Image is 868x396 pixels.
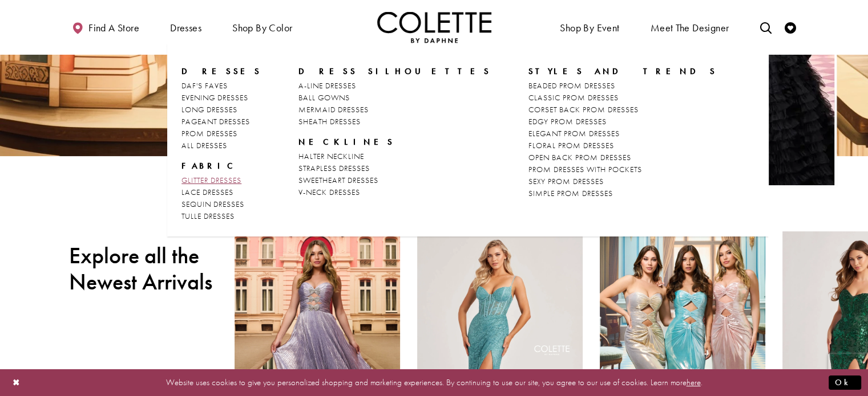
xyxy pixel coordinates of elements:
[229,11,295,43] span: Shop by color
[298,92,350,103] span: BALL GOWNS
[651,22,729,34] span: Meet the designer
[298,151,364,161] span: HALTER NECKLINE
[298,66,491,77] span: DRESS SILHOUETTES
[528,164,642,174] span: PROM DRESSES WITH POCKETS
[181,80,261,92] a: DAF'S FAVES
[528,80,615,91] span: BEADED PROM DRESSES
[298,136,394,148] span: NECKLINES
[181,210,261,222] a: TULLE DRESSES
[298,136,491,148] span: NECKLINES
[7,373,26,393] button: Close Dialog
[648,11,732,43] a: Meet the designer
[181,174,261,186] a: GLITTER DRESSES
[298,162,491,174] a: STRAPLESS DRESSES
[181,187,233,197] span: LACE DRESSES
[528,128,717,140] a: ELEGANT PROM DRESSES
[181,66,261,77] span: Dresses
[298,104,369,115] span: MERMAID DRESSES
[528,92,619,103] span: CLASSIC PROM DRESSES
[181,198,261,210] a: SEQUIN DRESSES
[181,140,261,152] a: ALL DRESSES
[298,186,491,198] a: V-NECK DRESSES
[528,188,613,198] span: SIMPLE PROM DRESSES
[528,92,717,104] a: CLASSIC PROM DRESSES
[377,11,491,43] a: Visit Home Page
[528,104,639,115] span: CORSET BACK PROM DRESSES
[88,22,139,34] span: Find a store
[528,116,607,126] span: EDGY PROM DRESSES
[298,116,361,126] span: SHEATH DRESSES
[528,80,717,92] a: BEADED PROM DRESSES
[69,243,217,295] h2: Explore all the Newest Arrivals
[170,22,201,34] span: Dresses
[687,377,701,388] a: here
[528,104,717,116] a: CORSET BACK PROM DRESSES
[560,22,619,34] span: Shop By Event
[298,163,370,173] span: STRAPLESS DRESSES
[181,92,248,103] span: EVENING DRESSES
[181,128,261,140] a: PROM DRESSES
[181,199,244,209] span: SEQUIN DRESSES
[557,11,622,43] span: Shop By Event
[298,187,360,197] span: V-NECK DRESSES
[181,104,237,115] span: LONG DRESSES
[69,11,142,43] a: Find a store
[181,128,237,138] span: PROM DRESSES
[181,175,241,185] span: GLITTER DRESSES
[528,140,614,150] span: FLORAL PROM DRESSES
[528,116,717,128] a: EDGY PROM DRESSES
[298,80,491,92] a: A-LINE DRESSES
[377,11,491,43] img: Colette by Daphne
[298,80,356,91] span: A-LINE DRESSES
[181,104,261,116] a: LONG DRESSES
[782,11,799,43] a: Check Wishlist
[528,187,717,199] a: SIMPLE PROM DRESSES
[829,375,861,390] button: Submit Dialog
[298,104,491,116] a: MERMAID DRESSES
[528,66,717,77] span: STYLES AND TRENDS
[181,160,239,172] span: FABRIC
[528,176,604,186] span: SEXY PROM DRESSES
[181,211,235,221] span: TULLE DRESSES
[528,128,620,138] span: ELEGANT PROM DRESSES
[298,150,491,162] a: HALTER NECKLINE
[181,116,261,128] a: PAGEANT DRESSES
[167,11,204,43] span: Dresses
[181,140,227,150] span: ALL DRESSES
[528,152,631,162] span: OPEN BACK PROM DRESSES
[181,80,228,91] span: DAF'S FAVES
[528,152,717,164] a: OPEN BACK PROM DRESSES
[757,11,774,43] a: Toggle search
[528,140,717,152] a: FLORAL PROM DRESSES
[298,92,491,104] a: BALL GOWNS
[82,375,786,390] p: Website uses cookies to give you personalized shopping and marketing experiences. By continuing t...
[298,116,491,128] a: SHEATH DRESSES
[181,92,261,104] a: EVENING DRESSES
[528,175,717,187] a: SEXY PROM DRESSES
[298,175,378,185] span: SWEETHEART DRESSES
[528,164,717,175] a: PROM DRESSES WITH POCKETS
[298,174,491,186] a: SWEETHEART DRESSES
[181,116,250,126] span: PAGEANT DRESSES
[232,22,292,34] span: Shop by color
[181,160,261,172] span: FABRIC
[181,186,261,198] a: LACE DRESSES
